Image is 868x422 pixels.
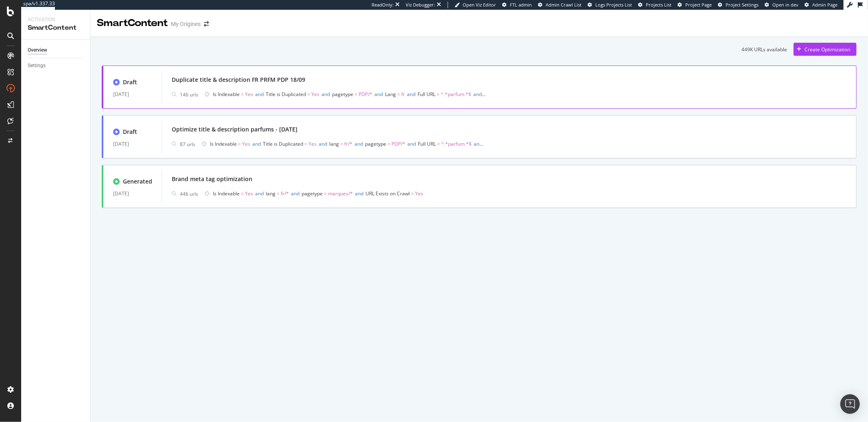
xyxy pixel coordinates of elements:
[252,140,261,147] span: and
[765,2,798,8] a: Open in dev
[354,140,363,147] span: and
[340,140,343,147] span: =
[241,190,244,197] span: =
[646,2,671,8] span: Projects List
[180,91,198,98] div: 146 urls
[546,2,582,8] span: Admin Crawl List
[595,2,632,8] span: Logs Projects List
[401,91,405,98] span: fr
[123,128,137,136] div: Draft
[805,2,837,8] a: Admin Page
[510,2,532,8] span: FTL admin
[638,2,671,8] a: Projects List
[726,2,759,8] span: Project Settings
[123,78,137,86] div: Draft
[97,16,168,30] div: SmartContent
[171,20,201,28] div: My Origines
[484,140,529,147] span: URL Exists on Crawl
[210,140,237,147] span: Is Indexable
[365,140,386,147] span: pagetype
[385,91,396,98] span: Lang
[266,91,306,98] span: Title is Duplicated
[411,190,414,197] span: =
[291,190,300,197] span: and
[407,140,416,147] span: and
[840,394,860,414] div: Open Intercom Messenger
[266,190,275,197] span: lang
[172,175,252,183] div: Brand meta tag optimization
[241,91,244,98] span: =
[242,140,250,147] span: Yes
[113,139,152,149] div: [DATE]
[391,140,405,147] span: PDP/*
[263,140,303,147] span: Title is Duplicated
[321,91,330,98] span: and
[172,125,297,133] div: Optimize title & description parfums - [DATE]
[685,2,712,8] span: Project Page
[332,91,353,98] span: pagetype
[319,140,327,147] span: and
[354,91,357,98] span: =
[794,43,857,56] button: Create Optimization
[418,140,436,147] span: Full URL
[437,91,439,98] span: =
[406,2,435,8] div: Viz Debugger:
[302,190,323,197] span: pagetype
[308,140,317,147] span: Yes
[329,140,339,147] span: lang
[463,2,496,8] span: Open Viz Editor
[441,91,471,98] span: ^.*parfum.*$
[772,2,798,8] span: Open in dev
[372,2,394,8] div: ReadOnly:
[437,140,440,147] span: =
[407,91,415,98] span: and
[277,190,280,197] span: =
[28,46,84,55] a: Overview
[28,61,84,70] a: Settings
[374,91,383,98] span: and
[245,190,253,197] span: Yes
[304,140,307,147] span: =
[324,190,327,197] span: =
[172,76,305,84] div: Duplicate title & description FR PRFM PDP 18/09
[455,2,496,8] a: Open Viz Editor
[255,91,264,98] span: and
[441,140,472,147] span: ^.*parfum.*$
[397,91,400,98] span: =
[474,140,482,147] span: and
[741,46,787,53] div: 449K URLs available
[415,190,423,197] span: Yes
[307,91,310,98] span: =
[502,2,532,8] a: FTL admin
[328,190,353,197] span: marques/*
[255,190,264,197] span: and
[204,21,209,27] div: arrow-right-arrow-left
[359,91,372,98] span: PDP/*
[418,91,435,98] span: Full URL
[238,140,241,147] span: =
[28,46,47,55] div: Overview
[812,2,837,8] span: Admin Page
[387,140,390,147] span: =
[28,23,83,33] div: SmartContent
[180,190,198,197] div: 446 urls
[805,46,850,53] div: Create Optimization
[113,189,152,199] div: [DATE]
[28,16,83,23] div: Activation
[123,177,152,186] div: Generated
[245,91,253,98] span: Yes
[311,91,319,98] span: Yes
[365,190,410,197] span: URL Exists on Crawl
[180,141,195,148] div: 87 urls
[113,90,152,99] div: [DATE]
[213,91,240,98] span: Is Indexable
[28,61,46,70] div: Settings
[678,2,712,8] a: Project Page
[473,91,482,98] span: and
[355,190,363,197] span: and
[538,2,582,8] a: Admin Crawl List
[213,190,240,197] span: Is Indexable
[718,2,759,8] a: Project Settings
[588,2,632,8] a: Logs Projects List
